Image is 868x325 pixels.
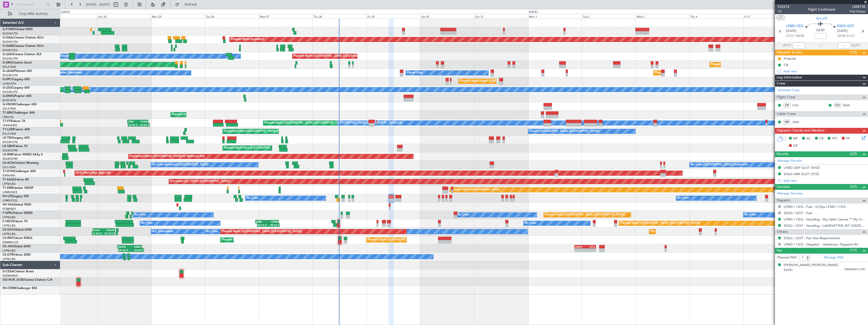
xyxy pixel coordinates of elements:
[104,229,115,232] div: EGGW
[529,10,537,14] div: [DATE]
[43,14,97,18] div: Sat 23
[3,215,16,219] a: LFPB/LBG
[3,103,37,106] a: G-VNORChallenger 650
[3,187,12,190] span: T7-EMI
[3,157,17,161] a: EDLW/DTM
[3,73,18,77] a: EGGW/LTN
[3,107,16,111] a: EGLF/FAB
[777,88,799,93] a: Schedule Crew
[796,34,804,39] span: 10:10
[777,50,802,55] span: Dispatch To-Dos
[3,149,17,152] a: EDLW/DTM
[3,195,13,198] span: 9H-LPZ
[793,43,805,49] input: --:--
[850,184,857,189] span: (3/3)
[366,14,420,18] div: Fri 29
[60,52,69,60] div: Owner
[3,237,13,240] span: CS-RRC
[816,28,824,33] span: 02:00
[420,14,474,18] div: Sat 30
[222,236,301,244] div: Planned Maint [GEOGRAPHIC_DATA] ([GEOGRAPHIC_DATA])
[3,199,17,202] a: LFMD/CEQ
[131,249,143,252] div: 20:55 Z
[3,111,35,114] a: T7-BREChallenger 604
[777,4,790,9] span: 535212
[3,132,16,136] a: EGLF/FAB
[3,82,16,86] a: LGAV/ATH
[3,111,13,114] span: T7-BRE
[119,249,131,252] div: 09:30 Z
[786,29,796,34] span: [DATE]
[777,151,789,157] span: Permits
[852,43,860,48] span: ALDT
[582,14,636,18] div: Tue 2
[3,212,33,215] a: F-GPNJFalcon 900EX
[3,253,31,256] a: CS-DTRFalcon 2000
[3,253,13,256] span: CS-DTR
[3,53,13,56] span: G-LEAX
[173,1,203,9] button: Refresh
[784,224,865,228] a: ESGG / GOT - Handling - LANDVETTER JET CENTER ESGG/GOT
[850,9,865,14] span: Pref Charter
[3,136,30,139] a: LX-TROLegacy 650
[368,236,447,244] div: Planned Maint [GEOGRAPHIC_DATA] ([GEOGRAPHIC_DATA])
[3,174,15,177] a: EVRA/RIX
[3,278,24,281] span: OO-ROK (SUB)
[224,144,280,152] div: Planned Maint Nice ([GEOGRAPHIC_DATA])
[3,165,16,169] a: LELL/QSA
[3,45,14,48] span: G-GARE
[3,237,32,240] a: CS-RRCFalcon 900LX
[819,136,823,141] span: CR
[407,69,422,77] div: Owner Ibiza
[3,187,33,190] a: T7-EMIHawker 900XP
[97,14,151,18] div: Sun 24
[3,195,29,198] a: 9H-LPZLegacy 500
[6,10,55,18] button: Only With Activity
[3,86,13,89] span: G-LEGC
[784,211,812,215] a: ESGG / GOT - Fuel
[784,205,846,209] a: LFMD / CEQ - Fuel - G-Ops LFMD / CEQ
[784,263,838,268] div: [PERSON_NAME] [PERSON_NAME]
[777,184,790,190] span: Services
[777,9,790,14] span: 1/2
[138,120,147,123] div: VHHH
[784,236,840,240] a: ESGG / GOT - Pax Visa Requirements
[92,232,103,235] div: 21:45 Z
[134,211,146,219] div: No Crew
[3,120,25,123] a: T7-FFIFalcon 7X
[460,77,518,85] div: Planned Maint Athens ([PERSON_NAME] Intl)
[224,128,307,135] div: Unplanned Maint [GEOGRAPHIC_DATA] ([GEOGRAPHIC_DATA])
[3,178,15,181] span: T7-EAGL
[777,248,782,254] span: Pax
[808,7,835,12] div: Flight Confirmed
[86,2,110,7] span: [DATE] - [DATE]
[545,211,625,219] div: Planned Maint [GEOGRAPHIC_DATA] ([GEOGRAPHIC_DATA])
[3,28,33,31] a: G-FOMOGlobal 6000
[3,70,14,73] span: G-JAGA
[636,14,689,18] div: Wed 3
[3,40,18,44] a: EGGW/LTN
[777,198,791,204] span: Dispatch
[3,103,15,106] span: G-VNOR
[3,98,16,102] a: EGSS/STN
[152,161,209,169] div: No Crew Barcelona ([GEOGRAPHIC_DATA])
[76,169,110,177] div: AOG Maint Riga (Riga Intl)
[793,144,798,149] span: DP
[3,287,15,290] span: 9H-CWM
[231,36,264,43] div: Planned Maint Dusseldorf
[3,182,16,186] a: LFPB/LBG
[792,120,804,124] a: SMA
[575,245,585,248] div: KRNO
[3,220,28,223] a: F-HECDFalcon 7X
[3,32,18,35] a: EGGW/LTN
[3,153,12,156] span: LX-INB
[745,211,756,219] div: No Crew
[784,166,820,170] div: LFMD DEP SLOT 1010Z
[3,61,12,64] span: G-SIRS
[267,220,278,223] div: LFMN
[3,207,16,211] a: FCBB/BZV
[776,15,785,20] button: UTC
[128,120,138,123] div: LTBA
[784,172,819,176] div: ESGG ARR SLOT 1215Z
[3,53,41,56] a: G-LEAXCessna Citation XLS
